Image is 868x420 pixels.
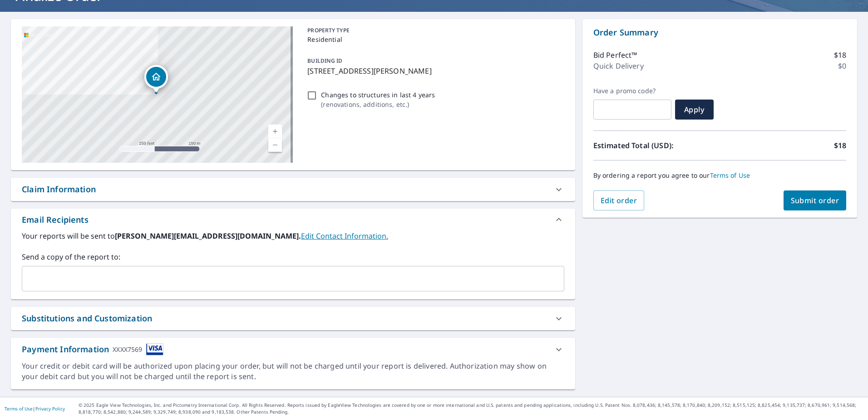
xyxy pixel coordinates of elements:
[593,190,645,210] button: Edit order
[593,171,846,180] p: By ordering a report you agree to our
[35,405,65,412] a: Privacy Policy
[11,307,575,330] div: Substitutions and Customization
[146,343,163,355] img: cardImage
[301,231,388,241] a: EditContactInfo
[593,87,671,95] label: Have a promo code?
[710,171,750,180] a: Terms of Use
[307,57,342,65] p: BUILDING ID
[268,125,282,138] a: Current Level 17, Zoom In
[22,361,564,382] div: Your credit or debit card will be authorized upon placing your order, but will not be charged unt...
[791,195,839,205] span: Submit order
[307,35,560,44] p: Residential
[11,178,575,201] div: Claim Information
[601,195,637,205] span: Edit order
[593,60,644,71] p: Quick Delivery
[321,100,435,109] p: ( renovations, additions, etc. )
[79,402,863,415] p: © 2025 Eagle View Technologies, Inc. and Pictometry International Corp. All Rights Reserved. Repo...
[11,209,575,230] div: Email Recipients
[22,183,96,195] div: Claim Information
[838,60,846,71] p: $0
[5,405,33,412] a: Terms of Use
[682,105,706,115] span: Apply
[321,90,435,100] p: Changes to structures in last 4 years
[593,140,720,151] p: Estimated Total (USD):
[268,138,282,152] a: Current Level 17, Zoom Out
[11,338,575,361] div: Payment InformationXXXX7569cardImage
[115,231,301,241] b: [PERSON_NAME][EMAIL_ADDRESS][DOMAIN_NAME].
[307,26,560,35] p: PROPERTY TYPE
[675,100,714,120] button: Apply
[22,214,89,226] div: Email Recipients
[593,50,637,60] p: Bid Perfect™
[784,190,847,210] button: Submit order
[22,312,152,325] div: Substitutions and Customization
[144,65,168,93] div: Dropped pin, building 1, Residential property, 538 Janet Ln Shreveport, LA 71106
[307,65,560,76] p: [STREET_ADDRESS][PERSON_NAME]
[834,140,846,151] p: $18
[22,230,564,241] label: Your reports will be sent to
[834,50,846,60] p: $18
[22,343,163,355] div: Payment Information
[593,26,846,39] p: Order Summary
[113,343,142,355] div: XXXX7569
[22,251,564,262] label: Send a copy of the report to:
[5,406,65,411] p: |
